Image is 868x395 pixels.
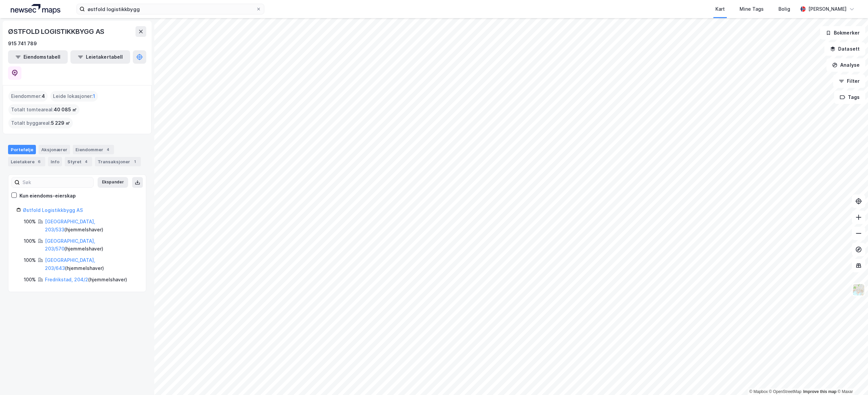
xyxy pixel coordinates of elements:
[715,5,725,13] div: Kart
[833,74,865,88] button: Filter
[83,158,90,165] div: 4
[51,119,70,127] span: 5 229 ㎡
[749,389,768,394] a: Mapbox
[70,50,130,64] button: Leietakertabell
[45,257,95,271] a: [GEOGRAPHIC_DATA], 203/643
[824,42,865,56] button: Datasett
[20,177,93,187] input: Søk
[808,5,847,13] div: [PERSON_NAME]
[45,277,88,282] a: Fredrikstad, 204/2
[93,92,95,100] span: 1
[45,237,138,253] div: ( hjemmelshaver )
[45,238,95,252] a: [GEOGRAPHIC_DATA], 203/570
[45,218,138,234] div: ( hjemmelshaver )
[48,157,62,166] div: Info
[42,92,45,100] span: 4
[8,145,36,154] div: Portefølje
[852,283,865,296] img: Z
[23,207,83,213] a: Østfold Logistikkbygg AS
[54,106,77,114] span: 40 085 ㎡
[36,158,43,165] div: 6
[11,4,60,14] img: logo.a4113a55bc3d86da70a041830d287a7e.svg
[8,157,45,166] div: Leietakere
[8,104,79,115] div: Totalt tomteareal :
[24,237,36,245] div: 100%
[65,157,92,166] div: Styret
[50,91,98,102] div: Leide lokasjoner :
[8,26,106,37] div: ØSTFOLD LOGISTIKKBYGG AS
[803,389,836,394] a: Improve this map
[73,145,114,154] div: Eiendommer
[8,118,73,128] div: Totalt byggareal :
[45,219,95,232] a: [GEOGRAPHIC_DATA], 203/533
[98,177,128,188] button: Ekspander
[8,91,48,102] div: Eiendommer :
[834,363,868,395] iframe: Chat Widget
[778,5,790,13] div: Bolig
[834,91,865,104] button: Tags
[24,276,36,284] div: 100%
[24,256,36,264] div: 100%
[820,26,865,40] button: Bokmerker
[769,389,802,394] a: OpenStreetMap
[85,4,256,14] input: Søk på adresse, matrikkel, gårdeiere, leietakere eller personer
[24,218,36,226] div: 100%
[39,145,70,154] div: Aksjonærer
[8,40,37,48] div: 915 741 789
[131,158,138,165] div: 1
[826,58,865,72] button: Analyse
[95,157,141,166] div: Transaksjoner
[8,50,68,64] button: Eiendomstabell
[45,256,138,272] div: ( hjemmelshaver )
[19,192,76,200] div: Kun eiendoms-eierskap
[740,5,764,13] div: Mine Tags
[105,146,111,153] div: 4
[45,276,127,284] div: ( hjemmelshaver )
